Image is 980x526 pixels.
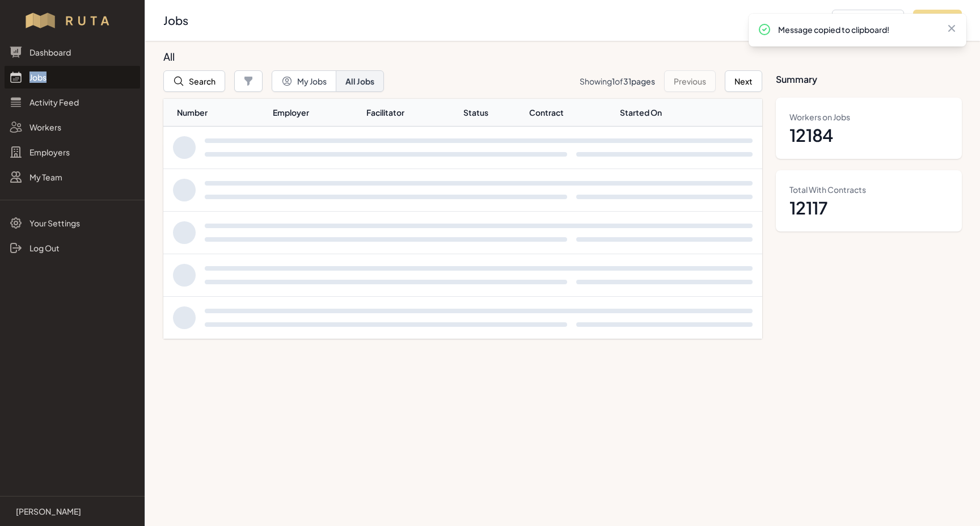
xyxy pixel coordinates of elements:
[580,75,655,87] p: Showing of
[612,76,615,86] span: 1
[789,197,948,218] dd: 12117
[16,506,81,517] p: [PERSON_NAME]
[5,116,140,138] a: Workers
[272,70,336,92] button: My Jobs
[24,11,121,30] img: Workflow
[9,506,136,517] a: [PERSON_NAME]
[789,184,948,195] dt: Total With Contracts
[459,99,529,127] th: Status
[5,212,140,234] a: Your Settings
[913,10,962,31] button: Add Job
[5,66,140,89] a: Jobs
[776,50,962,86] h3: Summary
[615,99,720,127] th: Started On
[725,70,762,92] button: Next
[163,12,823,28] h2: Jobs
[5,166,140,188] a: My Team
[623,76,655,86] span: 31 pages
[664,70,716,92] button: Previous
[5,41,140,64] a: Dashboard
[163,50,753,64] h3: All
[163,70,225,92] button: Search
[5,141,140,163] a: Employers
[832,10,904,31] button: Add Employer
[529,99,615,127] th: Contract
[778,24,937,35] p: Message copied to clipboard!
[336,70,384,92] button: All Jobs
[362,99,459,127] th: Facilitator
[789,111,948,123] dt: Workers on Jobs
[789,125,948,145] dd: 12184
[5,237,140,259] a: Log Out
[268,99,362,127] th: Employer
[580,70,762,92] nav: Pagination
[5,91,140,113] a: Activity Feed
[163,99,268,127] th: Number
